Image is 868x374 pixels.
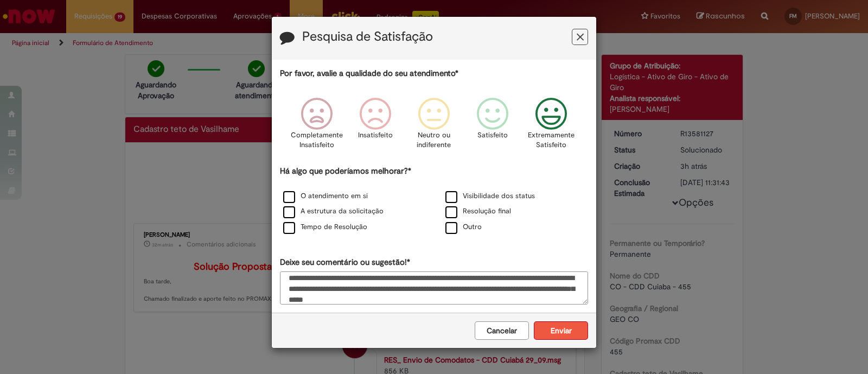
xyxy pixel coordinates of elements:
p: Satisfeito [477,130,508,141]
label: Por favor, avalie a qualidade do seu atendimento* [280,68,458,79]
label: O atendimento em si [283,191,368,201]
div: Completamente Insatisfeito [289,90,344,164]
label: Tempo de Resolução [283,222,367,232]
p: Insatisfeito [358,130,393,141]
p: Completamente Insatisfeito [291,130,343,150]
label: A estrutura da solicitação [283,206,384,217]
p: Extremamente Satisfeito [528,130,575,150]
div: Satisfeito [465,90,520,164]
div: Insatisfeito [348,90,403,164]
p: Neutro ou indiferente [414,130,454,150]
label: Visibilidade dos status [445,191,535,201]
button: Cancelar [475,321,529,340]
button: Enviar [534,321,588,340]
label: Resolução final [445,206,511,217]
label: Deixe seu comentário ou sugestão!* [280,257,410,268]
div: Há algo que poderíamos melhorar?* [280,166,588,236]
div: Extremamente Satisfeito [524,90,579,164]
div: Neutro ou indiferente [406,90,462,164]
label: Pesquisa de Satisfação [302,30,433,44]
label: Outro [445,222,482,232]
